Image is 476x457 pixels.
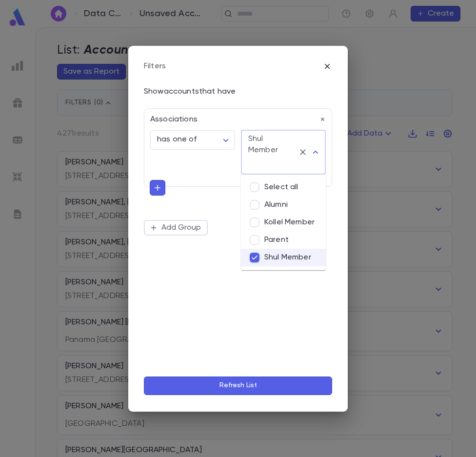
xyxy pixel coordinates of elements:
li: Select all [241,179,326,196]
button: Close [309,145,322,159]
button: Refresh List [144,377,332,395]
span: has one of [157,136,197,143]
button: Clear [296,145,310,159]
li: Shul Member [241,249,326,266]
div: Associations [144,109,326,124]
li: Alumni [241,196,326,214]
div: Shul Member [248,134,290,156]
div: Filters [144,61,166,71]
li: Parent [241,231,326,249]
div: has one of [150,130,235,149]
li: Kollel Member [241,214,326,231]
button: Add Group [144,220,208,236]
div: Show accounts that have [144,87,332,97]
